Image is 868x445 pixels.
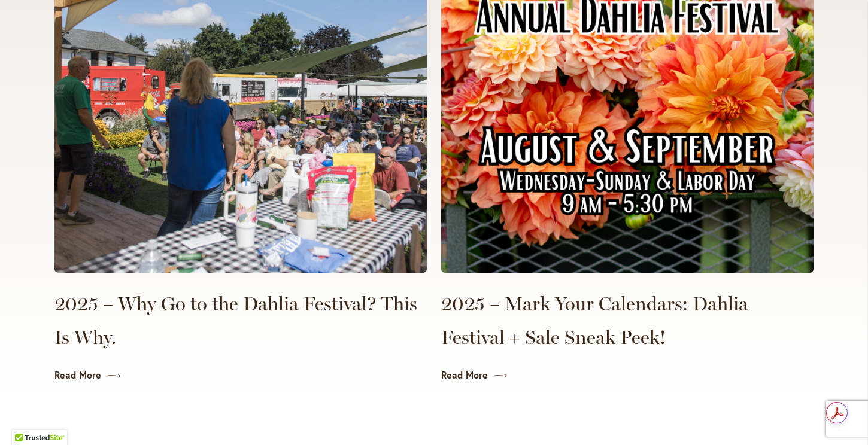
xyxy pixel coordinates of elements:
[54,287,427,354] a: 2025 – Why Go to the Dahlia Festival? This Is Why.
[441,368,814,382] a: Read More
[441,287,814,354] a: 2025 – Mark Your Calendars: Dahlia Festival + Sale Sneak Peek!
[54,368,427,382] a: Read More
